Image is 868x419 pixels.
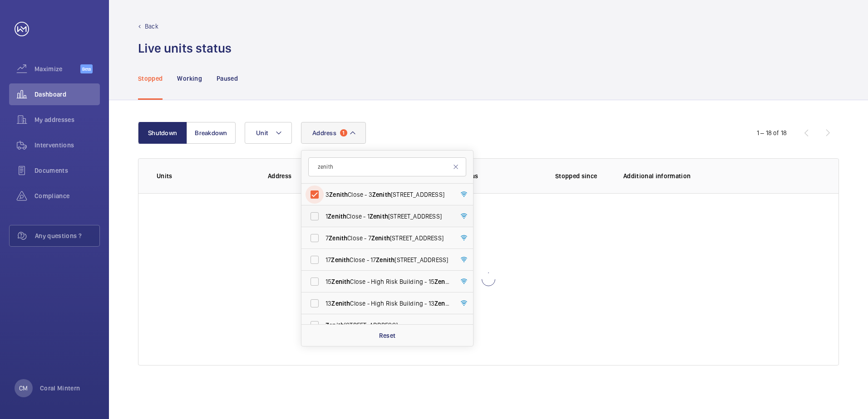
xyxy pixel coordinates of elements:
p: Address [268,171,397,180]
span: Zenith [371,234,390,242]
span: Zenith [331,300,350,307]
span: Zenith [370,213,388,220]
span: Zenith [329,191,348,198]
p: Working [177,74,202,83]
span: 7 Close - 7 [STREET_ADDRESS] [325,234,450,243]
span: 3 Close - 3 [STREET_ADDRESS] [325,190,450,199]
p: Back [145,22,158,31]
span: Zenith [331,256,350,263]
span: [STREET_ADDRESS] [325,321,450,330]
span: Dashboard [35,90,100,99]
p: Stopped since [555,171,609,180]
span: Unit [256,129,268,136]
span: 1 [340,129,347,136]
p: Stopped [138,74,163,83]
span: Zenith [328,213,346,220]
span: 17 Close - 17 [STREET_ADDRESS] [325,255,450,264]
button: Unit [245,122,292,144]
p: Additional information [623,171,820,180]
p: Reset [379,331,396,340]
button: Breakdown [187,122,236,144]
span: My addresses [35,115,100,124]
span: Zenith [434,278,453,285]
h1: Live units status [138,40,232,57]
button: Shutdown [138,122,187,144]
span: Maximize [35,64,80,73]
div: 1 – 18 of 18 [757,128,787,137]
span: Address [312,129,336,136]
span: 1 Close - 1 [STREET_ADDRESS] [325,212,450,221]
span: 15 Close - High Risk Building - 15 [STREET_ADDRESS] [325,277,450,286]
span: Zenith [325,322,344,329]
p: Coral Mintern [40,384,80,393]
p: Paused [217,74,238,83]
span: Any questions ? [35,231,99,240]
span: Zenith [372,191,391,198]
span: Zenith [434,300,453,307]
span: Documents [35,166,100,175]
input: Search by address [308,157,466,176]
p: Units [157,171,253,180]
span: Compliance [35,191,100,200]
p: CM [19,384,28,393]
span: Zenith [331,278,350,285]
span: Zenith [376,256,395,263]
span: Zenith [329,234,347,242]
button: Address1 [301,122,366,144]
span: 13 Close - High Risk Building - 13 [STREET_ADDRESS] [325,299,450,308]
span: Interventions [35,141,100,150]
span: Beta [80,64,93,73]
